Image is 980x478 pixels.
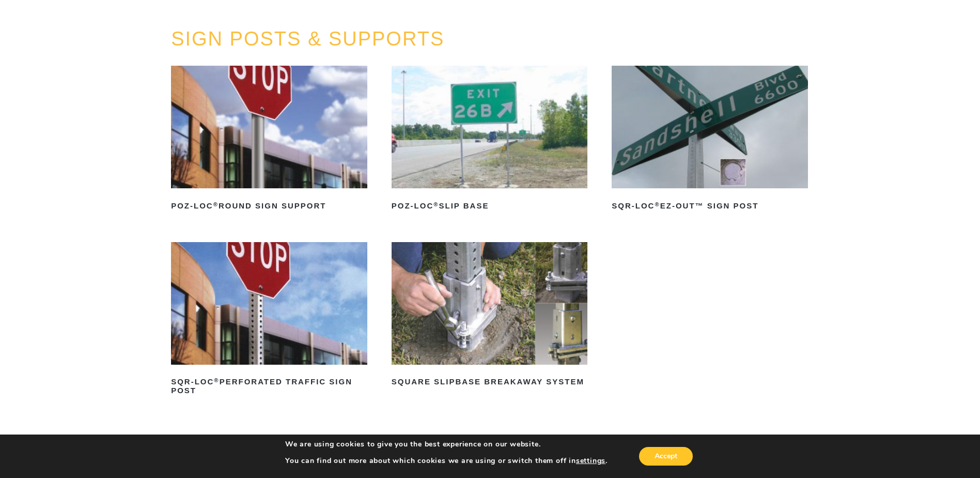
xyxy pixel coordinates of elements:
[213,201,219,207] sup: ®
[392,374,588,391] h2: Square Slipbase Breakaway System
[612,198,808,214] h2: SQR-LOC EZ-Out™ Sign Post
[171,28,444,50] a: SIGN POSTS & SUPPORTS
[433,201,439,207] sup: ®
[655,201,660,207] sup: ®
[639,447,693,466] button: Accept
[171,198,367,214] h2: POZ-LOC Round Sign Support
[392,198,588,214] h2: POZ-LOC Slip Base
[612,66,808,214] a: SQR-LOC®EZ-Out™ Sign Post
[392,242,588,391] a: Square Slipbase Breakaway System
[285,440,608,449] p: We are using cookies to give you the best experience on our website.
[171,374,367,399] h2: SQR-LOC Perforated Traffic Sign Post
[576,456,605,466] button: settings
[171,66,367,214] a: POZ-LOC®Round Sign Support
[285,456,608,466] p: You can find out more about which cookies we are using or switch them off in .
[392,66,588,214] a: POZ-LOC®Slip Base
[214,377,219,383] sup: ®
[171,242,367,399] a: SQR-LOC®Perforated Traffic Sign Post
